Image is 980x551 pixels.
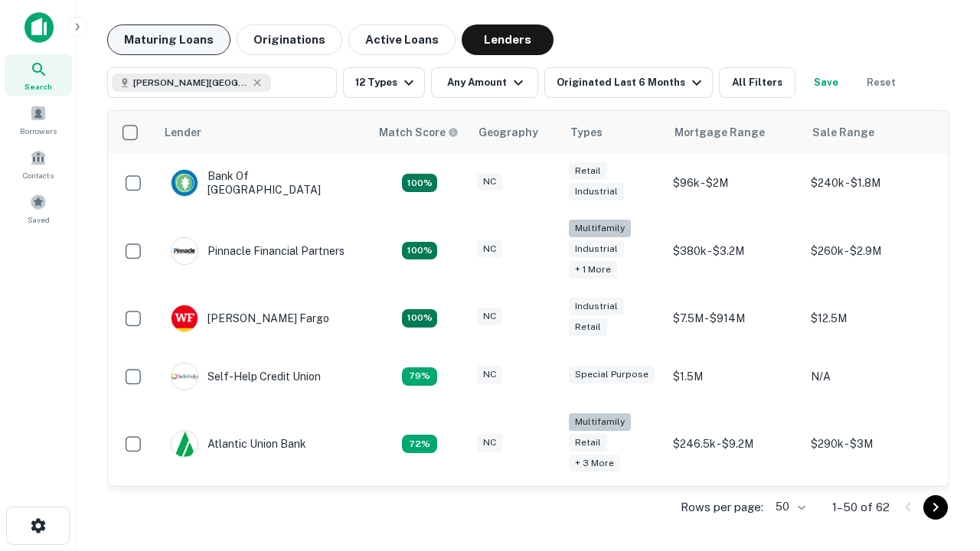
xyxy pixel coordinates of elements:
[348,24,456,55] button: Active Loans
[569,298,624,315] div: Industrial
[133,76,248,90] span: [PERSON_NAME][GEOGRAPHIC_DATA], [GEOGRAPHIC_DATA]
[803,482,941,540] td: $480k - $3.1M
[171,363,321,390] div: Self-help Credit Union
[379,124,459,141] div: Capitalize uses an advanced AI algorithm to match your search with the best lender. The match sco...
[923,495,948,520] button: Go to next page
[665,347,803,406] td: $1.5M
[569,240,624,258] div: Industrial
[477,240,502,258] div: NC
[462,24,554,55] button: Lenders
[569,220,631,237] div: Multifamily
[812,123,874,142] div: Sale Range
[803,289,941,347] td: $12.5M
[477,173,502,191] div: NC
[469,111,561,154] th: Geography
[561,111,665,154] th: Types
[665,154,803,212] td: $96k - $2M
[5,54,72,96] a: Search
[802,67,851,98] button: Save your search to get updates of matches that match your search criteria.
[569,162,607,180] div: Retail
[155,111,370,154] th: Lender
[23,169,54,181] span: Contacts
[803,111,941,154] th: Sale Range
[665,111,803,154] th: Mortgage Range
[5,187,72,229] a: Saved
[569,261,617,279] div: + 1 more
[171,169,354,197] div: Bank Of [GEOGRAPHIC_DATA]
[5,143,72,184] a: Contacts
[665,406,803,483] td: $246.5k - $9.2M
[569,183,624,201] div: Industrial
[569,455,620,472] div: + 3 more
[477,308,502,325] div: NC
[171,237,345,265] div: Pinnacle Financial Partners
[569,434,607,452] div: Retail
[570,123,603,142] div: Types
[165,123,201,142] div: Lender
[569,318,607,336] div: Retail
[402,435,437,453] div: Matching Properties: 10, hasApolloMatch: undefined
[370,111,469,154] th: Capitalize uses an advanced AI algorithm to match your search with the best lender. The match sco...
[171,430,306,458] div: Atlantic Union Bank
[832,498,890,517] p: 1–50 of 62
[665,289,803,347] td: $7.5M - $914M
[171,364,198,390] img: picture
[803,406,941,483] td: $290k - $3M
[675,123,765,142] div: Mortgage Range
[171,431,198,457] img: picture
[171,305,329,332] div: [PERSON_NAME] Fargo
[171,305,198,331] img: picture
[402,309,437,328] div: Matching Properties: 15, hasApolloMatch: undefined
[719,67,795,98] button: All Filters
[665,212,803,289] td: $380k - $3.2M
[402,242,437,260] div: Matching Properties: 25, hasApolloMatch: undefined
[557,73,706,92] div: Originated Last 6 Months
[903,429,980,502] iframe: Chat Widget
[431,67,538,98] button: Any Amount
[402,174,437,192] div: Matching Properties: 14, hasApolloMatch: undefined
[5,99,72,140] a: Borrowers
[107,24,230,55] button: Maturing Loans
[477,366,502,383] div: NC
[544,67,713,98] button: Originated Last 6 Months
[28,214,50,226] span: Saved
[171,238,198,264] img: picture
[379,124,456,141] h6: Match Score
[171,170,198,196] img: picture
[569,366,655,383] div: Special Purpose
[665,482,803,540] td: $200k - $3.3M
[803,347,941,406] td: N/A
[803,212,941,289] td: $260k - $2.9M
[857,67,906,98] button: Reset
[477,434,502,452] div: NC
[343,67,425,98] button: 12 Types
[479,123,538,142] div: Geography
[237,24,342,55] button: Originations
[769,496,808,518] div: 50
[402,367,437,386] div: Matching Properties: 11, hasApolloMatch: undefined
[24,12,54,43] img: capitalize-icon.png
[24,80,52,93] span: Search
[569,413,631,431] div: Multifamily
[803,154,941,212] td: $240k - $1.8M
[20,125,57,137] span: Borrowers
[681,498,763,517] p: Rows per page:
